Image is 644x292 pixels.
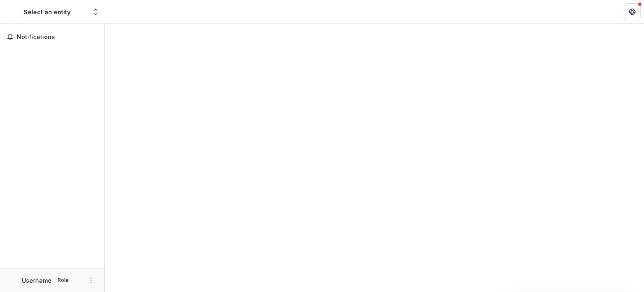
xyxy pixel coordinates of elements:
[624,3,641,20] button: Get Help
[90,3,101,20] button: Open entity switcher
[23,8,70,16] div: Select an entity
[3,30,101,44] button: Notifications
[86,275,96,285] button: More
[55,276,71,284] p: Role
[22,276,52,285] p: Username
[17,34,98,41] span: Notifications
